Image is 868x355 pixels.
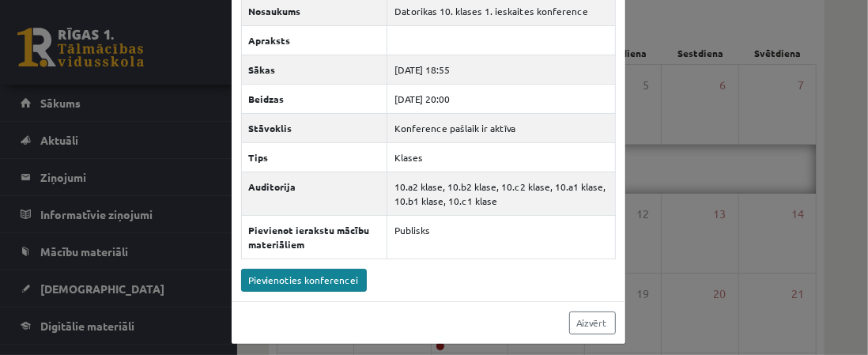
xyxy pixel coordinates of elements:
[569,312,616,334] a: Aizvērt
[387,172,615,215] td: 10.a2 klase, 10.b2 klase, 10.c2 klase, 10.a1 klase, 10.b1 klase, 10.c1 klase
[241,113,387,142] th: Stāvoklis
[387,55,615,84] td: [DATE] 18:55
[387,215,615,259] td: Publisks
[241,84,387,113] th: Beidzas
[241,142,387,172] th: Tips
[241,215,387,259] th: Pievienot ierakstu mācību materiāliem
[241,55,387,84] th: Sākas
[387,113,615,142] td: Konference pašlaik ir aktīva
[387,84,615,113] td: [DATE] 20:00
[387,142,615,172] td: Klases
[241,172,387,215] th: Auditorija
[241,269,367,292] a: Pievienoties konferencei
[241,25,387,55] th: Apraksts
